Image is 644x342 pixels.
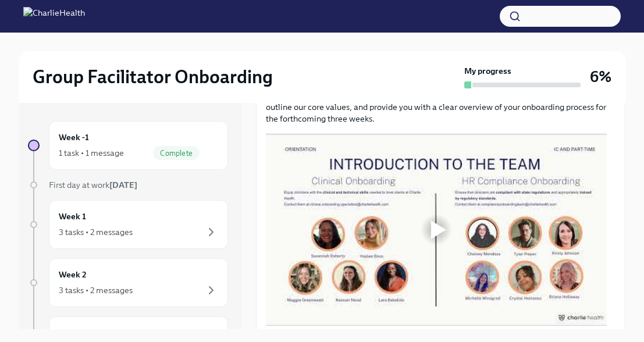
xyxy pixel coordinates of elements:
a: Week 23 tasks • 2 messages [28,258,228,307]
h3: 6% [590,66,611,87]
a: First day at work[DATE] [28,179,228,191]
a: Week -11 task • 1 messageComplete [28,121,228,170]
span: Complete [153,149,200,158]
strong: My progress [464,65,511,77]
h6: Week -1 [59,131,89,144]
div: 1 task • 1 message [59,147,124,159]
h6: Week 2 [59,268,87,281]
div: 3 tasks • 2 messages [59,284,133,296]
h6: Week 3 [59,326,87,339]
a: Week 13 tasks • 2 messages [28,200,228,249]
div: 3 tasks • 2 messages [59,226,133,238]
span: First day at work [49,180,137,190]
h2: Group Facilitator Onboarding [33,65,273,88]
h6: Week 1 [59,210,86,223]
strong: [DATE] [109,180,137,190]
img: CharlieHealth [23,7,85,26]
